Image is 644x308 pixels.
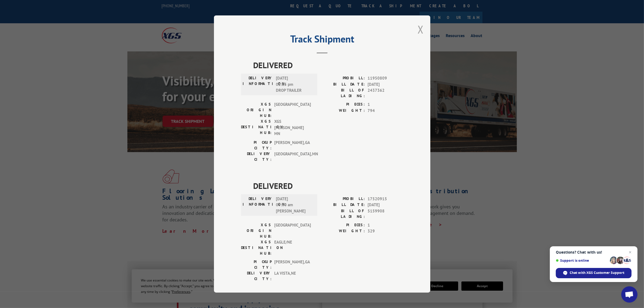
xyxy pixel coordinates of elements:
span: Chat with XGS Customer Support [570,270,625,275]
span: 1 [368,101,403,108]
span: DELIVERED [253,59,403,71]
span: 11950809 [368,75,403,81]
label: XGS DESTINATION HUB: [241,119,272,137]
label: XGS ORIGIN HUB: [241,101,272,119]
label: PICKUP CITY: [241,139,272,151]
span: XGS [PERSON_NAME] MN [274,119,311,137]
span: [GEOGRAPHIC_DATA] , MN [274,151,311,162]
span: [DATE] [368,202,403,208]
span: [DATE] 09:00 am [PERSON_NAME] [276,196,312,214]
label: PIECES: [322,101,365,108]
h2: Track Shipment [241,35,403,45]
label: BILL OF LADING: [322,87,365,99]
label: WEIGHT: [322,228,365,234]
span: Support is online [556,258,608,263]
span: 17520915 [368,196,403,202]
span: [DATE] 02:15 pm DROP TRAILER [276,75,312,94]
label: XGS DESTINATION HUB: [241,239,272,256]
label: PROBILL: [322,196,365,202]
span: 329 [368,228,403,234]
span: DELIVERED [253,179,403,192]
span: LA VISTA , NE [274,270,311,281]
span: EAGLE/NE [274,239,311,256]
div: Open chat [621,286,638,303]
span: [GEOGRAPHIC_DATA] [274,222,311,239]
span: Questions? Chat with us! [556,250,632,254]
label: PICKUP CITY: [241,259,272,270]
span: [DATE] [368,81,403,87]
button: Close modal [418,22,424,37]
label: WEIGHT: [322,107,365,114]
span: [GEOGRAPHIC_DATA] [274,101,311,119]
label: BILL DATE: [322,202,365,208]
label: DELIVERY INFORMATION: [243,196,273,214]
span: 5159908 [368,208,403,219]
label: PROBILL: [322,75,365,81]
label: BILL DATE: [322,81,365,87]
label: DELIVERY CITY: [241,270,272,281]
span: 794 [368,107,403,114]
span: Close chat [627,249,633,255]
span: 1 [368,222,403,228]
span: [PERSON_NAME] , GA [274,139,311,151]
label: DELIVERY CITY: [241,151,272,162]
label: XGS ORIGIN HUB: [241,222,272,239]
span: 2437362 [368,87,403,99]
span: [PERSON_NAME] , GA [274,259,311,270]
div: Chat with XGS Customer Support [556,268,632,278]
label: BILL OF LADING: [322,208,365,219]
label: PIECES: [322,222,365,228]
label: DELIVERY INFORMATION: [243,75,273,94]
